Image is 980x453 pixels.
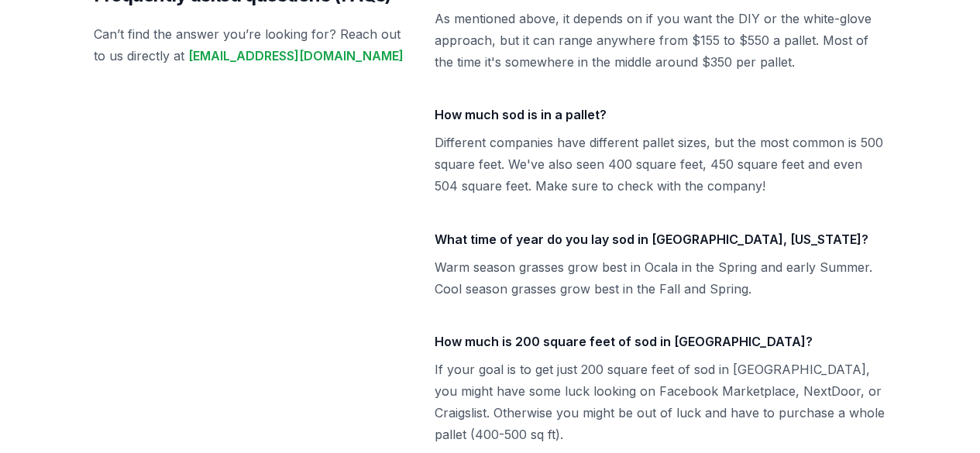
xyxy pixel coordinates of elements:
[435,132,887,197] p: Different companies have different pallet sizes, but the most common is 500 square feet. We've al...
[435,228,887,249] h3: What time of year do you lay sod in [GEOGRAPHIC_DATA], [US_STATE]?
[188,48,404,63] a: [EMAIL_ADDRESS][DOMAIN_NAME]
[435,104,887,125] h3: How much sod is in a pallet?
[435,256,887,299] p: Warm season grasses grow best in Ocala in the Spring and early Summer. Cool season grasses grow b...
[94,23,410,67] p: Can’t find the answer you’re looking for? Reach out to us directly at
[435,358,887,444] p: If your goal is to get just 200 square feet of sod in [GEOGRAPHIC_DATA], you might have some luck...
[435,8,887,73] p: As mentioned above, it depends on if you want the DIY or the white-glove approach, but it can ran...
[435,330,887,352] h3: How much is 200 square feet of sod in [GEOGRAPHIC_DATA]?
